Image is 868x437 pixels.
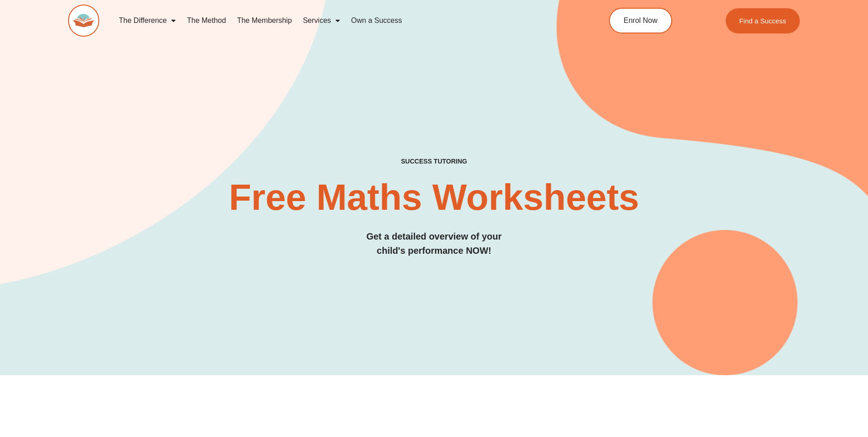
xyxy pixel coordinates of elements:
h2: Free Maths Worksheets​ [68,179,800,216]
span: Enrol Now [624,17,658,24]
a: The Method [181,10,231,31]
h4: SUCCESS TUTORING​ [68,158,800,165]
a: Find a Success [726,8,800,33]
span: Find a Success [739,17,787,24]
a: Services [297,10,345,31]
a: Enrol Now [609,8,672,33]
nav: Menu [113,10,567,31]
iframe: Chat Widget [822,393,868,437]
a: Own a Success [345,10,407,31]
h3: Get a detailed overview of your child's performance NOW! [68,229,800,258]
a: The Membership [232,10,297,31]
a: The Difference [113,10,182,31]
